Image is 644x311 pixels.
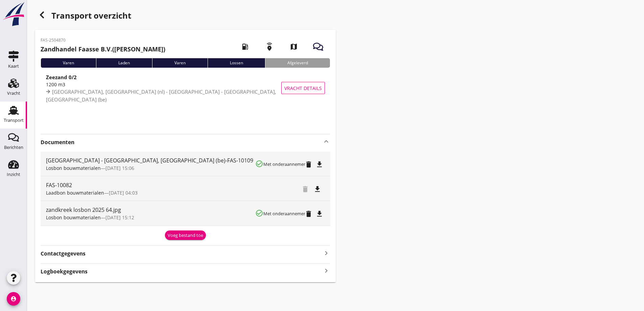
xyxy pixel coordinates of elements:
span: [DATE] 15:06 [105,165,134,171]
div: Inzicht [7,172,20,177]
i: delete [305,160,313,169]
div: Afgeleverd [265,58,330,68]
div: Varen [41,58,96,68]
span: [GEOGRAPHIC_DATA], [GEOGRAPHIC_DATA] (nl) - [GEOGRAPHIC_DATA] - [GEOGRAPHIC_DATA], [GEOGRAPHIC_DA... [46,88,276,103]
div: Voeg bestand toe [168,232,203,239]
i: check_circle_outline [255,160,263,168]
strong: Zandhandel Faasse B.V. [41,45,112,53]
button: Vracht details [281,82,325,94]
i: keyboard_arrow_up [322,137,330,146]
span: [DATE] 15:12 [105,214,134,221]
i: local_gas_station [236,37,255,56]
i: emergency_share [260,37,279,56]
i: check_circle_outline [255,209,263,217]
div: Varen [152,58,208,68]
span: Vracht details [284,85,322,92]
strong: Logboekgegevens [41,268,88,275]
strong: Documenten [41,138,322,146]
h1: Transport overzicht [35,8,336,30]
i: keyboard_arrow_right [322,266,330,275]
a: Zeezand 0/21200 m3[GEOGRAPHIC_DATA], [GEOGRAPHIC_DATA] (nl) - [GEOGRAPHIC_DATA] - [GEOGRAPHIC_DAT... [41,73,330,103]
div: Berichten [4,145,23,150]
span: [DATE] 04:03 [109,190,138,196]
img: logo-small.a267ee39.svg [1,2,26,27]
div: — [46,164,255,172]
small: Met onderaannemer [263,210,305,217]
div: 1200 m3 [46,81,288,88]
i: keyboard_arrow_right [322,248,330,258]
span: Losbon bouwmaterialen [46,214,101,221]
i: delete [305,210,313,218]
h2: ([PERSON_NAME]) [41,45,165,54]
i: account_circle [7,292,20,306]
small: Met onderaannemer [263,161,305,167]
span: Losbon bouwmaterialen [46,165,101,171]
p: FAS-2504870 [41,37,165,43]
div: Kaart [8,64,19,68]
div: FAS-10082 [46,181,256,189]
div: Transport [4,118,24,123]
div: [GEOGRAPHIC_DATA] - [GEOGRAPHIC_DATA], [GEOGRAPHIC_DATA] (be)-FAS-10109 [46,156,255,164]
div: Vracht [7,91,20,95]
div: zandkreek losbon 2025 64.jpg [46,206,255,214]
div: — [46,189,256,196]
span: Laadbon bouwmaterialen [46,190,104,196]
div: Laden [96,58,152,68]
i: map [284,37,303,56]
i: file_download [313,185,321,193]
button: Voeg bestand toe [165,230,206,240]
strong: Zeezand 0/2 [46,74,77,81]
i: file_download [315,160,324,169]
div: Lossen [208,58,265,68]
i: file_download [315,210,324,218]
div: — [46,214,255,221]
strong: Contactgegevens [41,250,86,258]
